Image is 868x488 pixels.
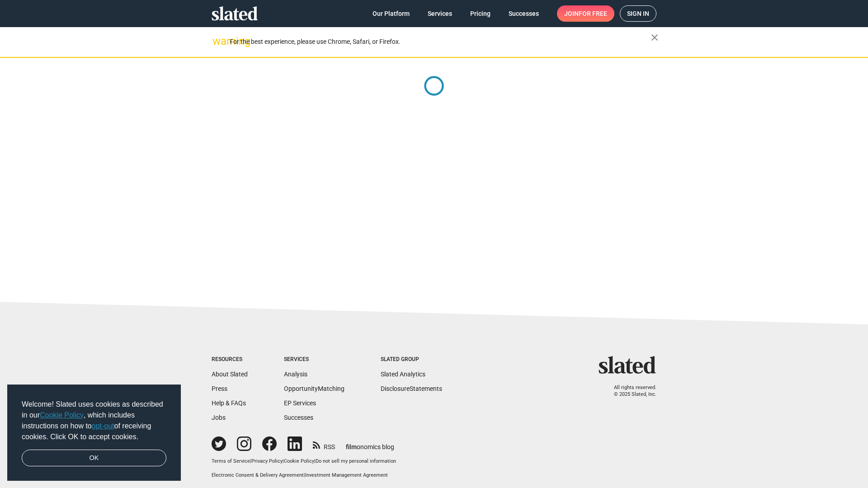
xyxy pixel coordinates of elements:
[381,385,442,392] a: DisclosureStatements
[92,422,114,430] a: opt-out
[470,5,491,22] span: Pricing
[212,371,248,378] a: About Slated
[316,458,396,465] button: Do not sell my personal information
[250,458,251,464] span: |
[212,385,227,392] a: Press
[230,36,651,48] div: For the best experience, please use Chrome, Safari, or Firefox.
[212,458,250,464] a: Terms of Service
[284,414,313,421] a: Successes
[564,5,607,22] span: Join
[7,385,181,481] div: cookieconsent
[381,356,442,363] div: Slated Group
[373,5,410,22] span: Our Platform
[620,5,656,22] a: Sign in
[212,36,223,47] mat-icon: warning
[428,5,452,22] span: Services
[365,5,417,22] a: Our Platform
[212,414,226,421] a: Jobs
[284,385,344,392] a: OpportunityMatching
[463,5,498,22] a: Pricing
[627,6,649,21] span: Sign in
[284,356,344,363] div: Services
[212,472,304,478] a: Electronic Consent & Delivery Agreement
[313,437,335,451] a: RSS
[284,458,314,464] a: Cookie Policy
[346,443,357,450] span: film
[22,450,166,467] a: dismiss cookie message
[501,5,546,22] a: Successes
[305,472,388,478] a: Investment Management Agreement
[509,5,539,22] span: Successes
[283,458,284,464] span: |
[314,458,316,464] span: |
[346,436,394,451] a: filmonomics blog
[557,5,614,22] a: Joinfor free
[212,399,246,407] a: Help & FAQs
[284,399,316,407] a: EP Services
[649,32,660,43] mat-icon: close
[381,371,425,378] a: Slated Analytics
[22,399,166,442] span: Welcome! Slated uses cookies as described in our , which includes instructions on how to of recei...
[251,458,283,464] a: Privacy Policy
[304,472,305,478] span: |
[212,356,248,363] div: Resources
[579,5,607,22] span: for free
[420,5,459,22] a: Services
[604,385,656,398] p: All rights reserved. © 2025 Slated, Inc.
[284,371,307,378] a: Analysis
[40,411,84,419] a: Cookie Policy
